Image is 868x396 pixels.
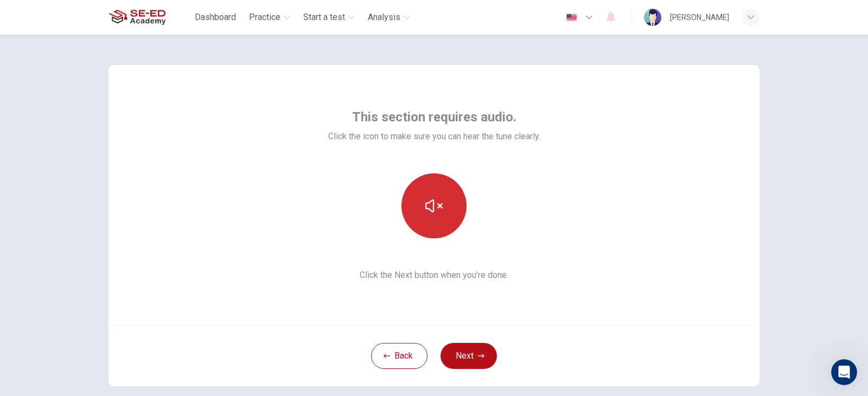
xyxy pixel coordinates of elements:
[72,296,144,340] button: Messages
[22,151,195,169] p: How can we help?
[299,8,359,27] button: Start a test
[831,359,857,385] iframe: Intercom live chat
[644,9,661,26] img: Profile picture
[22,265,182,288] div: CEFR Level Test Structure and Scoring System
[24,323,48,331] span: Home
[16,261,201,292] div: CEFR Level Test Structure and Scoring System
[328,269,540,282] span: Click the Next button when you’re done.
[187,17,206,37] div: Close
[670,11,729,24] div: [PERSON_NAME]
[22,204,164,215] div: AI Agent and team can help
[363,8,414,27] button: Analysis
[172,323,189,331] span: Help
[169,197,182,210] img: Profile image for Fin
[371,343,427,369] button: Back
[190,8,240,27] button: Dashboard
[11,183,206,224] div: Ask a questionAI Agent and team can helpProfile image for Fin
[249,11,280,24] span: Practice
[90,323,127,331] span: Messages
[195,11,236,24] span: Dashboard
[368,11,400,24] span: Analysis
[108,7,190,28] a: SE-ED Academy logo
[328,130,540,143] span: Click the icon to make sure you can hear the tune clearly.
[245,8,295,27] button: Practice
[16,235,201,256] button: Search for help
[108,7,165,28] img: SE-ED Academy logo
[22,240,88,251] span: Search for help
[352,108,516,126] span: This section requires audio.
[565,14,578,22] img: en
[22,77,195,151] p: Hey [PERSON_NAME]. Welcome to EduSynch!
[145,296,217,340] button: Help
[441,343,497,369] button: Next
[22,192,164,204] div: Ask a question
[303,11,345,24] span: Start a test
